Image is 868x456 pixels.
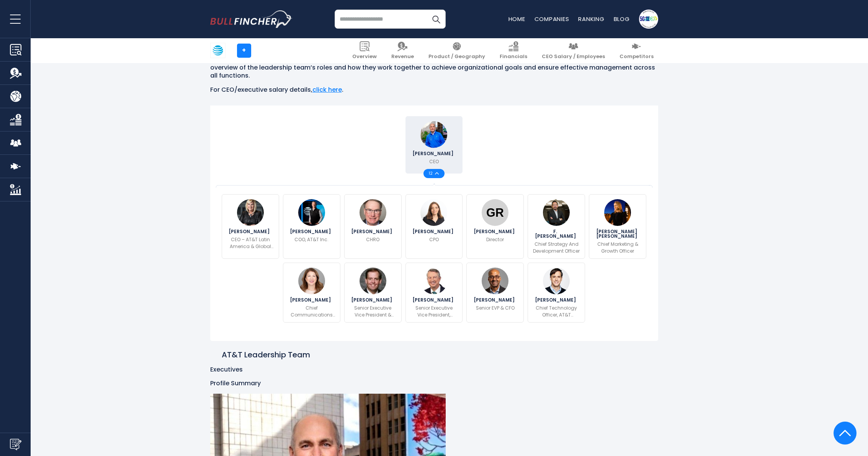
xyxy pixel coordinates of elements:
a: Michal Frenkel [PERSON_NAME] CPO [405,194,463,259]
p: This AT&T org chart highlights the company’s organizational structure and leadership team, includ... [210,48,658,80]
a: Pascal Desroches [PERSON_NAME] Senior EVP & CFO [466,263,524,323]
a: click here [312,85,342,94]
span: [PERSON_NAME] [474,298,517,302]
p: Senior Executive Vice President, External and Legislative Affairs [410,305,458,318]
img: Keith Jackson [360,199,386,226]
p: Chief Marketing & Growth Officer [594,241,641,255]
img: Jeff McElfresh [298,199,325,226]
p: CHRO [366,236,379,243]
span: 12 [429,172,435,175]
p: Executives [210,366,658,374]
span: [PERSON_NAME] [535,298,578,302]
span: [PERSON_NAME] [351,229,394,234]
img: bullfincher logo [210,10,293,28]
a: Lori Lee [PERSON_NAME] CEO – AT&T Latin America & Global Marketing Officer [222,194,279,259]
a: Financials [495,38,532,63]
a: CEO Salary / Employees [537,38,610,63]
a: Jeff McElfresh [PERSON_NAME] COO, AT&T Inc. [283,194,340,259]
a: John Stankey [PERSON_NAME] CEO 12 [405,116,463,174]
img: Jeremy Legg [543,268,570,294]
span: [PERSON_NAME] [412,151,456,156]
p: Profile Summary [210,380,658,388]
a: Revenue [387,38,418,63]
span: Competitors [620,54,654,60]
p: Chief Technology Officer, AT&T Services, Inc. [533,305,580,318]
a: Home [508,15,525,23]
a: Blog [614,15,630,23]
p: CPO [429,236,439,243]
a: Ranking [578,15,604,23]
p: Director [486,236,504,243]
a: Companies [535,15,569,23]
span: [PERSON_NAME] [412,229,456,234]
a: Product / Geography [424,38,490,63]
a: Go to homepage [210,10,293,28]
p: COO, AT&T Inc. [294,236,329,243]
a: Kellyn Smith Kenny [PERSON_NAME] [PERSON_NAME] Chief Marketing & Growth Officer [589,194,646,259]
span: F. [PERSON_NAME] [533,229,580,239]
a: Jeremy Legg [PERSON_NAME] Chief Technology Officer, AT&T Services, Inc. [528,263,585,323]
p: Senior Executive Vice President & General Counsel [349,305,397,318]
span: [PERSON_NAME] [229,229,272,234]
img: Kellyn Smith Kenny [604,199,631,226]
span: [PERSON_NAME] [290,229,333,234]
a: Krista Pilot [PERSON_NAME] Chief Communications Officer [283,263,340,323]
a: Overview [348,38,381,63]
img: Krista Pilot [298,268,325,294]
button: Search [427,10,446,29]
a: David R. McAtee II [PERSON_NAME] Senior Executive Vice President & General Counsel [344,263,402,323]
a: F. Thaddeus Arroyo F. [PERSON_NAME] Chief Strategy And Development Officer [528,194,585,259]
a: Gopalan Ramanujam [PERSON_NAME] Director [466,194,524,259]
p: For CEO/executive salary details, . [210,86,658,94]
span: Revenue [391,54,414,60]
span: Product / Geography [428,54,485,60]
span: CEO Salary / Employees [542,54,605,60]
p: Chief Strategy And Development Officer [533,241,580,255]
img: Gopalan Ramanujam [482,199,508,226]
a: Ed Gillespie [PERSON_NAME] Senior Executive Vice President, External and Legislative Affairs [405,263,463,323]
img: Lori Lee [237,199,264,226]
img: John Stankey [420,121,447,148]
span: Overview [352,54,377,60]
span: [PERSON_NAME] [474,229,517,234]
span: [PERSON_NAME] [351,298,394,302]
img: Ed Gillespie [420,268,447,294]
span: [PERSON_NAME] [290,298,333,302]
img: David R. McAtee II [360,268,386,294]
span: [PERSON_NAME] [412,298,456,302]
a: Keith Jackson [PERSON_NAME] CHRO [344,194,402,259]
span: Financials [500,54,527,60]
p: Senior EVP & CFO [476,305,515,312]
img: Michal Frenkel [420,199,447,226]
a: Competitors [615,38,658,63]
img: T logo [211,43,225,58]
h2: AT&T Leadership Team [222,350,310,360]
p: Chief Communications Officer [288,305,335,318]
span: [PERSON_NAME] [PERSON_NAME] [594,229,641,239]
a: + [237,44,251,58]
p: CEO [429,158,439,165]
p: CEO – AT&T Latin America & Global Marketing Officer [227,236,274,250]
img: Pascal Desroches [482,268,508,294]
img: F. Thaddeus Arroyo [543,199,570,226]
